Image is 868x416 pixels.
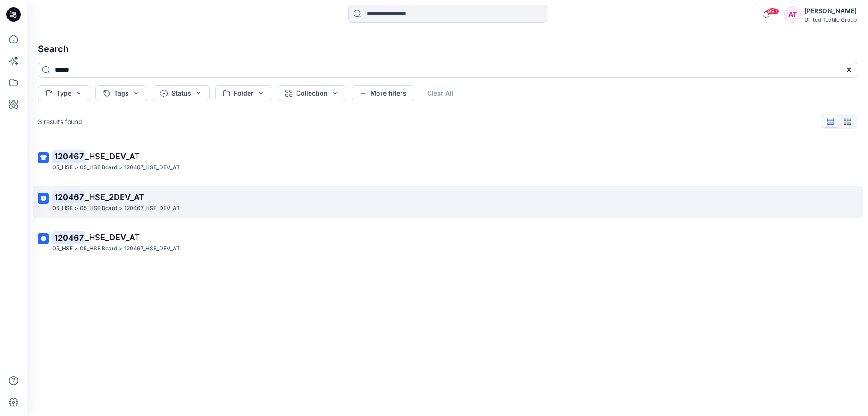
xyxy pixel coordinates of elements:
[80,204,117,213] p: 05_HSE Board
[804,5,857,16] div: [PERSON_NAME]
[52,163,73,172] p: 05_HSE
[119,163,123,172] p: >
[124,163,180,172] p: 120467_HSE_DEV_AT
[75,163,78,172] p: >
[766,8,779,15] span: 99+
[784,6,801,23] div: AT
[804,16,857,23] div: United Textile Group
[85,192,144,202] span: _HSE_2DEV_AT
[33,226,863,259] a: 120467_HSE_DEV_AT05_HSE>05_HSE Board>120467_HSE_DEV_AT
[95,85,147,101] button: Tags
[33,186,863,219] a: 120467_HSE_2DEV_AT05_HSE>05_HSE Board>120467_HSE_DEV_AT
[85,233,140,242] span: _HSE_DEV_AT
[52,244,73,253] p: 05_HSE
[215,85,272,101] button: Folder
[124,204,180,213] p: 120467_HSE_DEV_AT
[352,85,414,101] button: More filters
[52,150,85,163] mark: 120467
[153,85,210,101] button: Status
[52,231,85,244] mark: 120467
[80,244,117,253] p: 05_HSE Board
[75,244,78,253] p: >
[31,36,864,62] h4: Search
[278,85,346,101] button: Collection
[75,204,78,213] p: >
[52,191,85,203] mark: 120467
[80,163,117,172] p: 05_HSE Board
[33,145,863,178] a: 120467_HSE_DEV_AT05_HSE>05_HSE Board>120467_HSE_DEV_AT
[38,117,82,126] p: 3 results found
[85,152,140,161] span: _HSE_DEV_AT
[38,85,90,101] button: Type
[124,244,180,253] p: 120467_HSE_DEV_AT
[52,204,73,213] p: 05_HSE
[119,244,123,253] p: >
[119,204,123,213] p: >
